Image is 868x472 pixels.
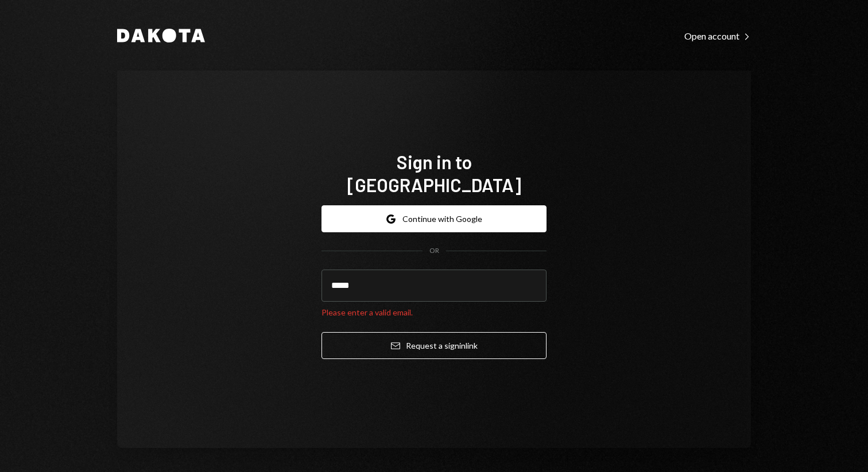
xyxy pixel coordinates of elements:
[321,205,547,232] button: Continue with Google
[321,332,547,359] button: Request a signinlink
[684,29,751,42] a: Open account
[321,150,547,196] h1: Sign in to [GEOGRAPHIC_DATA]
[429,246,439,256] div: OR
[321,306,547,318] div: Please enter a valid email.
[684,30,751,42] div: Open account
